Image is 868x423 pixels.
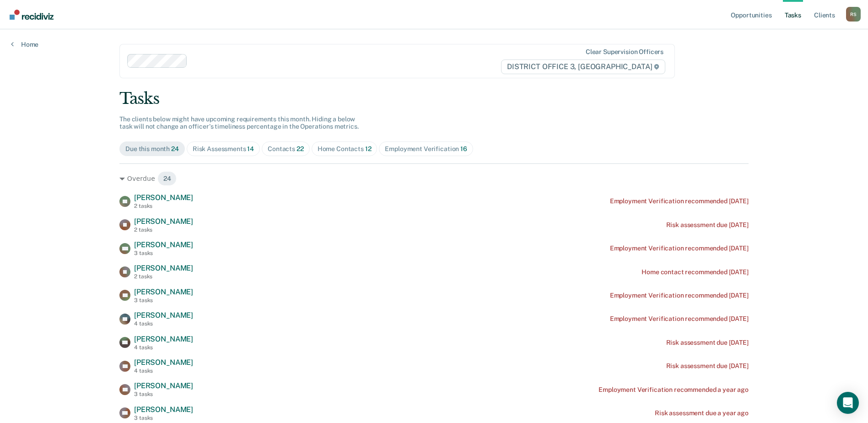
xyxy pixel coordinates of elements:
[318,145,372,153] div: Home Contacts
[846,7,861,22] div: R S
[125,145,179,153] div: Due this month
[297,145,304,152] span: 22
[666,221,749,229] div: Risk assessment due [DATE]
[655,409,749,417] div: Risk assessment due a year ago
[134,381,193,390] span: [PERSON_NAME]
[134,311,193,320] span: [PERSON_NAME]
[247,145,254,152] span: 14
[119,115,359,130] span: The clients below might have upcoming requirements this month. Hiding a below task will not chang...
[11,40,38,49] a: Home
[10,10,54,20] img: Recidiviz
[134,297,193,304] div: 3 tasks
[134,203,193,209] div: 2 tasks
[157,171,177,186] span: 24
[134,320,193,327] div: 4 tasks
[610,315,749,323] div: Employment Verification recommended [DATE]
[134,250,193,256] div: 3 tasks
[134,358,193,367] span: [PERSON_NAME]
[134,368,193,374] div: 4 tasks
[134,273,193,280] div: 2 tasks
[610,197,749,205] div: Employment Verification recommended [DATE]
[119,89,749,108] div: Tasks
[171,145,179,152] span: 24
[666,339,749,347] div: Risk assessment due [DATE]
[598,386,749,394] div: Employment Verification recommended a year ago
[365,145,372,152] span: 12
[134,264,193,272] span: [PERSON_NAME]
[134,217,193,226] span: [PERSON_NAME]
[134,405,193,414] span: [PERSON_NAME]
[134,240,193,249] span: [PERSON_NAME]
[460,145,467,152] span: 16
[666,362,749,370] div: Risk assessment due [DATE]
[134,227,193,233] div: 2 tasks
[119,171,749,186] div: Overdue 24
[134,344,193,351] div: 4 tasks
[134,391,193,397] div: 3 tasks
[642,268,749,276] div: Home contact recommended [DATE]
[501,60,665,74] span: DISTRICT OFFICE 3, [GEOGRAPHIC_DATA]
[134,193,193,202] span: [PERSON_NAME]
[193,145,254,153] div: Risk Assessments
[134,335,193,343] span: [PERSON_NAME]
[846,7,861,22] button: Profile dropdown button
[610,244,749,252] div: Employment Verification recommended [DATE]
[268,145,304,153] div: Contacts
[134,287,193,296] span: [PERSON_NAME]
[610,292,749,299] div: Employment Verification recommended [DATE]
[385,145,467,153] div: Employment Verification
[134,415,193,421] div: 3 tasks
[837,392,859,414] div: Open Intercom Messenger
[586,48,663,56] div: Clear supervision officers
